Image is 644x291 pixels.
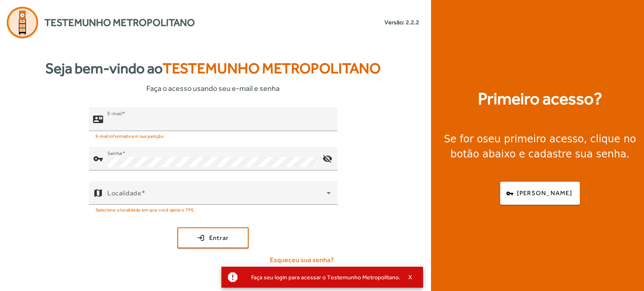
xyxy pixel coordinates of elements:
mat-icon: visibility_off [317,149,337,169]
div: Faça seu login para acessar o Testemunho Metropolitano. [244,271,400,283]
span: Testemunho Metropolitano [163,60,381,77]
strong: Seja bem-vindo ao [45,57,381,80]
small: Versão: 2.2.2 [384,18,419,27]
span: X [408,273,413,281]
span: Esqueceu sua senha? [270,255,334,265]
mat-icon: report [226,271,239,283]
mat-icon: vpn_key [93,154,103,164]
mat-label: E-mail [107,111,122,116]
mat-label: Localidade [107,189,141,197]
mat-hint: E-mail informado em sua petição. [96,131,165,140]
mat-icon: contact_mail [93,114,103,124]
button: [PERSON_NAME] [500,182,580,205]
button: X [400,273,421,281]
mat-label: Senha [107,150,122,156]
strong: Primeiro acesso? [478,86,602,111]
span: Entrar [209,233,229,243]
strong: seu primeiro acesso [483,133,584,145]
span: Faça o acesso usando seu e-mail e senha [146,82,280,94]
mat-icon: map [93,188,103,198]
button: Entrar [177,227,249,248]
span: [PERSON_NAME] [517,188,572,198]
span: Testemunho Metropolitano [44,15,195,30]
div: Se for o , clique no botão abaixo e cadastre sua senha. [441,131,639,162]
img: Logo Agenda [7,7,38,38]
mat-hint: Selecione a localidade em que você apoia o TPE. [96,205,195,214]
